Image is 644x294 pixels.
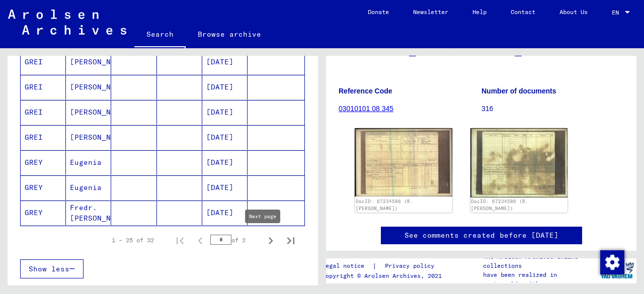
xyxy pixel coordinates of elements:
a: See comments created before [DATE] [405,230,558,241]
mat-cell: GREY [21,150,66,175]
mat-cell: GREY [21,175,66,200]
mat-cell: GREI [21,50,66,74]
mat-cell: GREI [21,100,66,125]
a: Legal notice [322,261,372,271]
mat-cell: GREY [21,201,66,225]
img: 001.jpg [355,128,452,197]
p: Copyright © Arolsen Archives, 2021 [322,271,446,280]
mat-cell: GREI [21,125,66,150]
mat-cell: GREI [21,75,66,100]
mat-cell: [DATE] [202,175,248,200]
img: yv_logo.png [598,258,636,283]
b: Number of documents [481,87,556,95]
img: Arolsen_neg.svg [8,10,126,35]
span: Show less [29,264,69,273]
mat-cell: [DATE] [202,50,248,74]
mat-cell: [DATE] [202,150,248,175]
mat-cell: Eugenia [66,150,111,175]
img: Change consent [600,250,624,274]
a: DocID: 67234586 (R. [PERSON_NAME]) [356,199,413,211]
mat-cell: [DATE] [202,75,248,100]
mat-cell: [PERSON_NAME] [66,125,111,150]
button: Previous page [190,230,210,250]
p: The Arolsen Archives online collections [483,252,598,270]
a: DocID: 67234586 (R. [PERSON_NAME]) [471,199,528,211]
div: | [322,261,446,271]
mat-cell: [PERSON_NAME] [66,50,111,74]
button: Show less [20,259,84,278]
p: 316 [481,104,624,114]
a: Search [134,22,186,48]
b: Reference Code [339,87,392,95]
mat-cell: [DATE] [202,201,248,225]
mat-cell: [DATE] [202,125,248,150]
mat-cell: [DATE] [202,100,248,125]
mat-cell: [PERSON_NAME] [66,75,111,100]
span: EN [612,9,623,16]
mat-cell: Fredr. [PERSON_NAME] [66,201,111,225]
button: Next page [261,230,281,250]
a: 03010101 08 345 [339,105,393,113]
div: of 2 [210,235,261,245]
div: 1 – 25 of 32 [112,236,154,245]
mat-cell: Eugenia [66,175,111,200]
a: Privacy policy [377,261,446,271]
button: Last page [281,230,301,250]
button: First page [170,230,190,250]
mat-cell: [PERSON_NAME] [66,100,111,125]
p: have been realized in partnership with [483,270,598,288]
img: 002.jpg [470,128,568,198]
a: Browse archive [186,22,273,46]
